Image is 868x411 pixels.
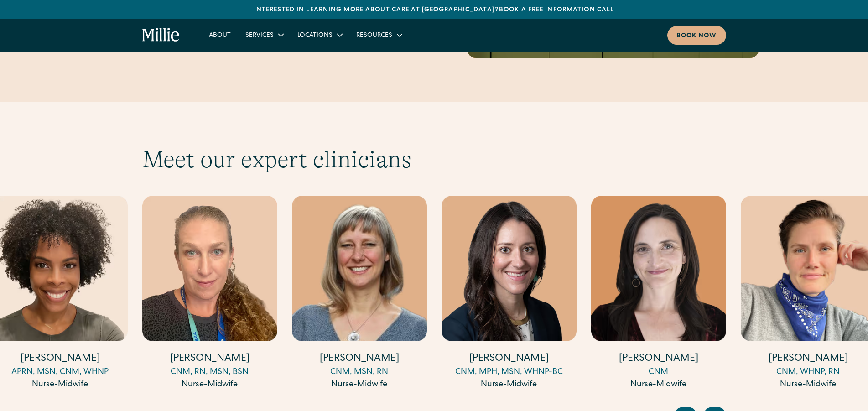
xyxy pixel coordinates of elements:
[142,366,277,379] div: CNM, RN, MSN, BSN
[442,379,577,391] div: Nurse-Midwife
[292,196,427,391] a: [PERSON_NAME]CNM, MSN, RNNurse-Midwife
[142,196,277,392] div: 5 / 18
[356,31,392,41] div: Resources
[142,379,277,391] div: Nurse-Midwife
[591,196,726,392] div: 8 / 18
[442,196,577,392] div: 7 / 18
[591,379,726,391] div: Nurse-Midwife
[142,146,726,174] h2: Meet our expert clinicians
[499,7,614,13] a: Book a free information call
[238,27,290,42] div: Services
[202,27,238,42] a: About
[442,366,577,379] div: CNM, MPH, MSN, WHNP-BC
[142,28,180,42] a: home
[292,366,427,379] div: CNM, MSN, RN
[591,366,726,379] div: CNM
[591,196,726,391] a: [PERSON_NAME]CNMNurse-Midwife
[290,27,349,42] div: Locations
[442,196,577,391] a: [PERSON_NAME]CNM, MPH, MSN, WHNP-BCNurse-Midwife
[297,31,333,41] div: Locations
[142,196,277,391] a: [PERSON_NAME]CNM, RN, MSN, BSNNurse-Midwife
[667,26,726,45] a: Book now
[292,379,427,391] div: Nurse-Midwife
[442,352,577,366] h4: [PERSON_NAME]
[292,196,427,392] div: 6 / 18
[245,31,274,41] div: Services
[292,352,427,366] h4: [PERSON_NAME]
[591,352,726,366] h4: [PERSON_NAME]
[142,352,277,366] h4: [PERSON_NAME]
[676,31,717,41] div: Book now
[349,27,409,42] div: Resources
